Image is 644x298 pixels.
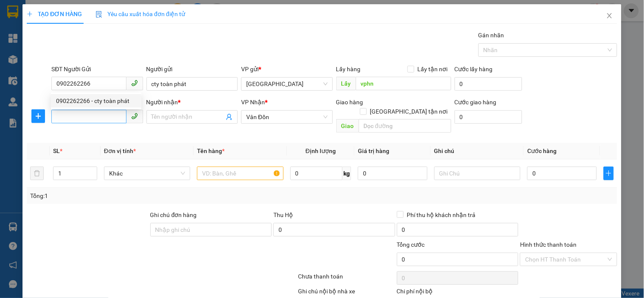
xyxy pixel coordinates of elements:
th: Ghi chú [431,143,524,159]
button: plus [604,167,614,180]
span: Giao [336,119,359,133]
div: SĐT Người Gửi [51,64,143,74]
label: Cước lấy hàng [455,66,493,72]
span: TẠO ĐƠN HÀNG [27,11,82,17]
label: Cước giao hàng [455,99,497,106]
input: Dọc đường [359,119,451,133]
span: plus [604,170,613,177]
img: icon [96,11,102,18]
span: phone [131,113,138,120]
span: plus [27,11,33,17]
span: Hà Nội [246,78,327,90]
div: Người gửi [146,64,238,74]
span: user-add [226,114,233,120]
span: VP Nhận [241,99,265,106]
span: Tổng cước [397,241,425,248]
span: Định lượng [306,148,336,154]
div: Tổng: 1 [30,191,249,201]
span: Vân Đồn [246,111,327,123]
span: Giao hàng [336,99,363,106]
input: Cước lấy hàng [455,77,523,91]
span: Thu Hộ [273,212,293,218]
button: Close [598,4,622,28]
div: VP gửi [241,64,332,74]
div: Người nhận [146,97,238,107]
input: Dọc đường [356,77,451,90]
span: SL [53,148,60,154]
span: Đơn vị tính [104,148,136,154]
span: Lấy [336,77,356,90]
span: kg [343,167,351,180]
span: Tên hàng [197,148,225,154]
span: Lấy hàng [336,66,361,72]
input: Ghi Chú [434,167,520,180]
div: Chưa thanh toán [297,272,396,287]
button: delete [30,167,44,180]
span: Phí thu hộ khách nhận trả [404,210,479,220]
span: [GEOGRAPHIC_DATA] tận nơi [367,107,451,116]
span: phone [131,80,138,86]
span: Lấy tận nơi [414,64,451,74]
label: Hình thức thanh toán [520,241,577,248]
span: Giá trị hàng [358,148,389,154]
span: Yêu cầu xuất hóa đơn điện tử [96,11,185,17]
input: Cước giao hàng [455,110,523,124]
span: Cước hàng [527,148,557,154]
span: plus [32,113,45,120]
label: Gán nhãn [478,32,504,39]
div: SĐT Người Nhận [51,97,143,107]
span: close [606,12,613,19]
input: VD: Bàn, Ghế [197,167,283,180]
label: Ghi chú đơn hàng [150,212,197,218]
button: plus [31,109,45,123]
span: Khác [109,167,185,180]
input: Ghi chú đơn hàng [150,223,272,237]
input: 0 [358,167,427,180]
